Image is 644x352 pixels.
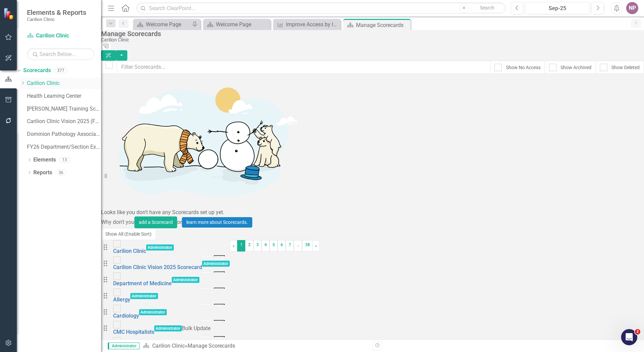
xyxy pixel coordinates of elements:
button: Show All (Enable Sort) [101,228,156,240]
div: Manage Scorecards [101,30,641,37]
small: Carilion Clinic [27,17,86,22]
a: 4 [261,240,269,252]
span: Administrator [130,293,158,299]
div: Show Archived [560,64,591,71]
button: NP [626,2,638,14]
span: 2 [635,329,640,334]
div: Show Deleted [611,64,640,71]
a: Carilion Clinic [27,80,101,87]
span: Administrator [146,244,174,251]
button: add a Scorecard [134,216,177,228]
input: Filter Scorecards... [117,61,490,74]
div: Welcome Page [146,20,190,29]
img: ClearPoint Strategy [3,8,15,20]
button: Search [471,3,504,13]
span: Elements & Reports [27,8,86,17]
a: Carilion Clinic Vision 2025 (Full Version) [27,118,101,125]
a: Cardiology [113,313,139,319]
div: Improve Access by Increasing the Number of Unique Patients [286,20,339,29]
span: Administrator [139,309,167,315]
div: » Manage Scorecards [143,342,367,350]
img: Getting started [101,74,303,209]
span: ‹ [233,242,234,249]
div: Manage Scorecards [356,21,409,29]
span: Bulk Update [182,325,211,331]
a: 2 [245,240,253,252]
div: Looks like you don't have any Scorecards set up yet. [101,209,644,216]
div: Show No Access [506,64,541,71]
span: › [315,242,317,249]
span: Administrator [202,261,230,267]
a: 38 [302,240,313,252]
a: 7 [286,240,294,252]
a: Improve Access by Increasing the Number of Unique Patients [275,20,339,29]
button: Sep-25 [525,2,590,14]
div: Welcome Page [216,20,269,29]
a: Reports [33,169,52,177]
span: Search [480,5,494,10]
div: 13 [59,157,70,163]
a: Carilion Clinic [113,248,146,254]
span: or [177,219,182,225]
a: Carilion Clinic Vision 2025 Scorecard [113,264,202,270]
div: 36 [56,170,66,175]
a: learn more about Scorecards. [182,217,252,228]
span: Why don't you [101,219,134,225]
span: 1 [237,240,245,252]
a: Elements [33,156,56,164]
a: 5 [269,240,278,252]
input: Search ClearPoint... [136,2,506,14]
div: 377 [54,68,67,74]
div: Sep-25 [528,4,587,12]
a: Welcome Page [135,20,190,29]
div: Carilion Clinic [101,37,641,42]
a: Health Learning Center [27,92,101,100]
a: 6 [278,240,286,252]
a: Welcome Page [205,20,269,29]
span: Administrator [154,325,182,331]
a: [PERSON_NAME] Training Scorecard 8/23 [27,105,101,113]
a: Dominion Pathology Associates [27,130,101,138]
a: Carilion Clinic [152,343,185,349]
a: FY26 Department/Section Example Scorecard [27,143,101,151]
a: 3 [253,240,261,252]
a: Allergy [113,296,130,303]
a: CMC Hospitalists [113,329,154,335]
iframe: Intercom live chat [621,329,637,345]
span: Administrator [108,343,139,349]
input: Search Below... [27,48,94,60]
a: Carilion Clinic [27,32,94,40]
a: Department of Medicine [113,280,172,287]
a: Scorecards [23,67,51,75]
span: Administrator [172,277,200,283]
